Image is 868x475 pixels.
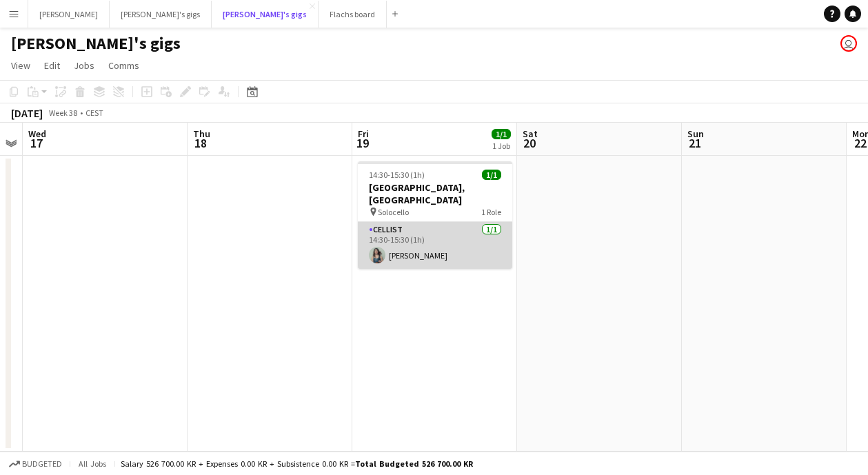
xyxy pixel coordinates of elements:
[358,161,512,269] app-job-card: 14:30-15:30 (1h)1/1[GEOGRAPHIC_DATA], [GEOGRAPHIC_DATA] Solocello1 RoleCellist1/114:30-15:30 (1h)...
[7,456,64,472] button: Budgeted
[76,458,109,469] span: All jobs
[358,181,512,206] h3: [GEOGRAPHIC_DATA], [GEOGRAPHIC_DATA]
[121,458,473,469] div: Salary 526 700.00 KR + Expenses 0.00 KR + Subsistence 0.00 KR =
[482,170,501,180] span: 1/1
[46,108,80,118] span: Week 38
[44,59,60,72] span: Edit
[378,207,409,217] span: Solocello
[26,135,46,151] span: 17
[358,128,369,140] span: Fri
[103,57,145,74] a: Comms
[110,1,212,28] button: [PERSON_NAME]'s gigs
[11,33,181,54] h1: [PERSON_NAME]'s gigs
[68,57,100,74] a: Jobs
[492,129,511,139] span: 1/1
[212,1,319,28] button: [PERSON_NAME]'s gigs
[22,459,62,469] span: Budgeted
[840,35,857,52] app-user-avatar: Hedvig Christiansen
[355,458,473,469] span: Total Budgeted 526 700.00 KR
[74,59,94,72] span: Jobs
[28,1,110,28] button: [PERSON_NAME]
[191,135,210,151] span: 18
[492,141,510,151] div: 1 Job
[11,106,43,120] div: [DATE]
[481,207,501,217] span: 1 Role
[28,128,46,140] span: Wed
[369,170,425,180] span: 14:30-15:30 (1h)
[85,108,103,118] div: CEST
[11,59,30,72] span: View
[319,1,387,28] button: Flachs board
[6,57,36,74] a: View
[39,57,65,74] a: Edit
[193,128,210,140] span: Thu
[687,128,704,140] span: Sun
[523,128,538,140] span: Sat
[685,135,704,151] span: 21
[356,135,369,151] span: 19
[358,222,512,269] app-card-role: Cellist1/114:30-15:30 (1h)[PERSON_NAME]
[521,135,538,151] span: 20
[108,59,139,72] span: Comms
